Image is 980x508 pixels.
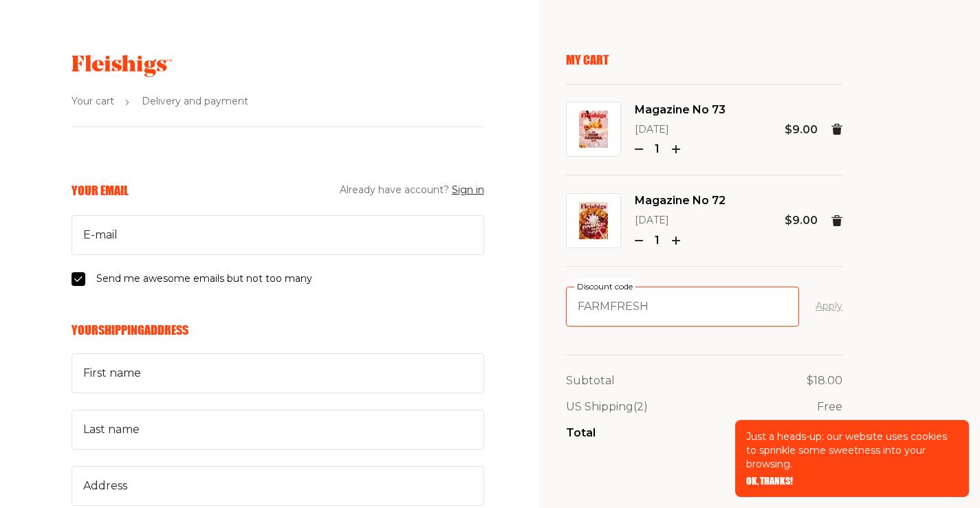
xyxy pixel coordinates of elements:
[566,52,842,67] p: My Cart
[72,272,85,286] input: Send me awesome emails but not too many
[72,93,114,110] span: Your cart
[579,202,608,239] img: Magazine No 72 Image
[72,183,129,198] h6: Your Email
[746,476,793,486] button: OK, THANKS!
[649,140,666,158] p: 1
[816,298,842,315] button: Apply
[566,398,648,416] p: US Shipping (2)
[807,372,842,390] p: $18.00
[785,121,818,139] p: $9.00
[817,398,842,416] p: Free
[452,182,484,199] button: Sign in
[72,466,484,506] input: Address
[579,111,608,148] img: Magazine No 73 Image
[635,212,726,229] p: [DATE]
[96,271,312,287] span: Send me awesome emails but not too many
[566,287,799,327] input: Discount code
[72,410,484,450] input: Last name
[340,182,484,199] span: Already have account?
[566,424,596,442] p: Total
[635,192,726,210] span: Magazine No 72
[72,322,484,338] h6: Your Shipping Address
[72,215,484,255] input: E-mail
[649,232,666,250] p: 1
[635,101,726,119] span: Magazine No 73
[574,279,635,294] label: Discount code
[746,430,958,471] p: Just a heads-up: our website uses cookies to sprinkle some sweetness into your browsing.
[142,93,248,110] span: Delivery and payment
[785,212,818,230] p: $9.00
[635,122,726,138] p: [DATE]
[72,353,484,393] input: First name
[566,372,615,390] p: Subtotal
